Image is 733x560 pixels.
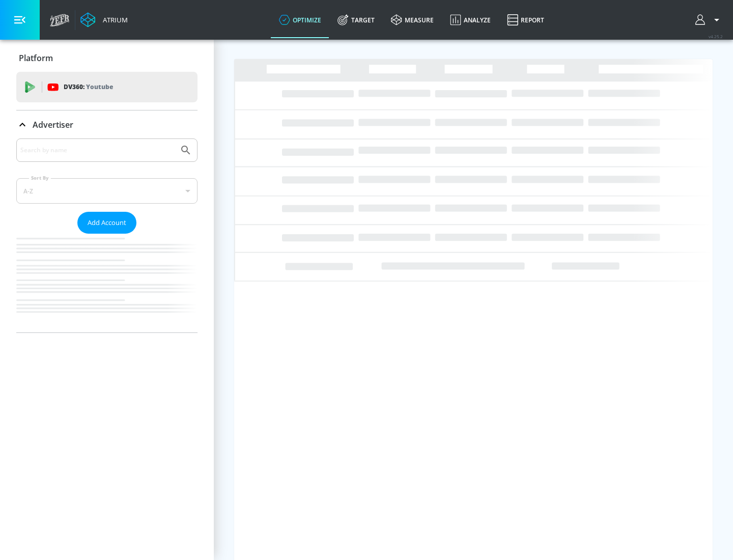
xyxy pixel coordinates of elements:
[80,12,128,27] a: Atrium
[16,234,198,332] nav: list of Advertiser
[16,110,198,139] div: Advertiser
[64,81,113,93] p: DV360:
[33,119,73,130] p: Advertiser
[20,144,175,157] input: Search by name
[88,217,126,229] span: Add Account
[16,44,198,72] div: Platform
[16,138,198,332] div: Advertiser
[709,34,723,39] span: v 4.25.2
[383,2,442,38] a: measure
[16,72,198,102] div: DV360: Youtube
[499,2,552,38] a: Report
[442,2,499,38] a: Analyze
[271,2,329,38] a: optimize
[329,2,383,38] a: Target
[19,52,53,64] p: Platform
[86,81,113,92] p: Youtube
[29,175,51,181] label: Sort By
[99,15,128,24] div: Atrium
[77,212,136,234] button: Add Account
[16,178,198,204] div: A-Z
